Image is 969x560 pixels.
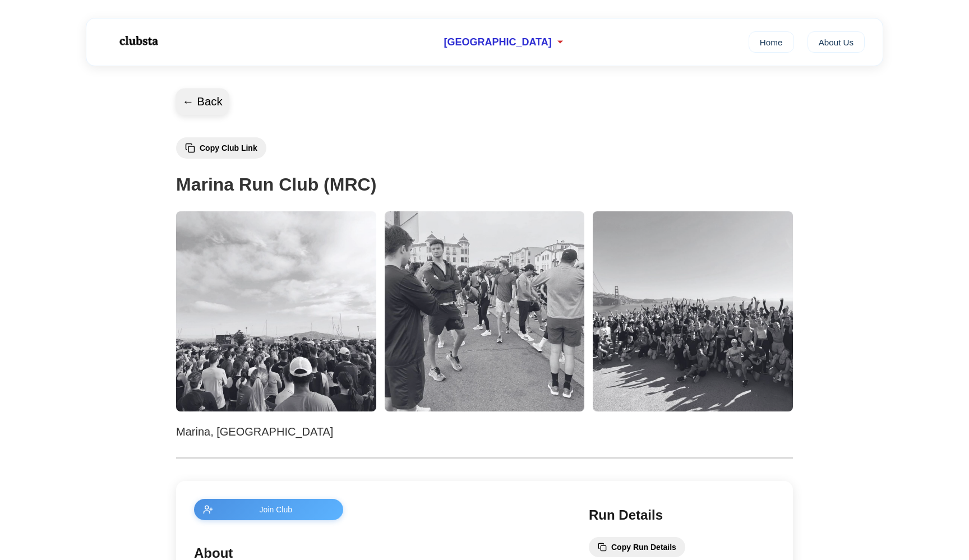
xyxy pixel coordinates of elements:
[194,499,343,520] button: Join Club
[176,137,266,159] button: Copy Club Link
[176,89,229,115] button: ← Back
[176,423,793,441] p: Marina, [GEOGRAPHIC_DATA]
[218,505,334,514] span: Join Club
[589,537,685,557] button: Copy Run Details
[589,505,775,526] h2: Run Details
[176,170,793,199] h1: Marina Run Club (MRC)
[385,211,585,411] img: Marina Run Club (MRC) 2
[176,211,376,411] img: Marina Run Club (MRC) 1
[749,31,794,53] a: Home
[593,211,793,411] img: Marina Run Club (MRC) 3
[104,27,172,55] img: Logo
[194,499,566,520] a: Join Club
[444,36,551,48] span: [GEOGRAPHIC_DATA]
[807,31,865,53] a: About Us
[200,144,257,152] span: Copy Club Link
